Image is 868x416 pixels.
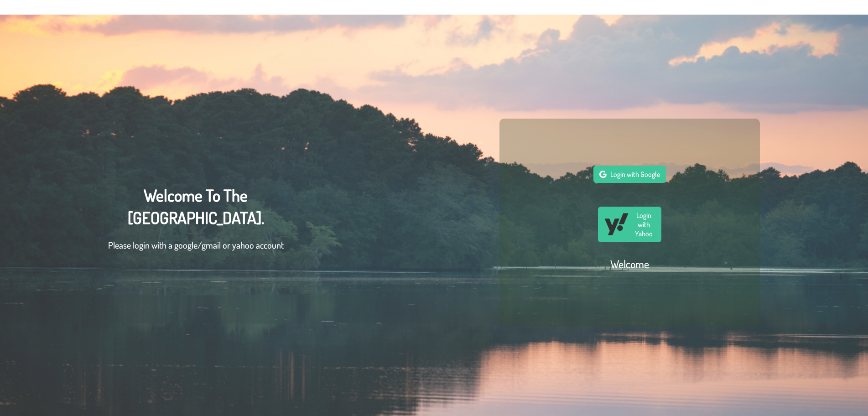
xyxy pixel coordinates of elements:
span: Login with Yahoo [633,211,656,238]
h2: Welcome [610,257,649,271]
div: Welcome To The [GEOGRAPHIC_DATA]. [108,184,284,261]
p: Please login with a google/gmail or yahoo account [108,238,284,252]
button: Login with Google [593,166,666,183]
button: Login with Yahoo [598,207,661,242]
span: Login with Google [610,170,660,179]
